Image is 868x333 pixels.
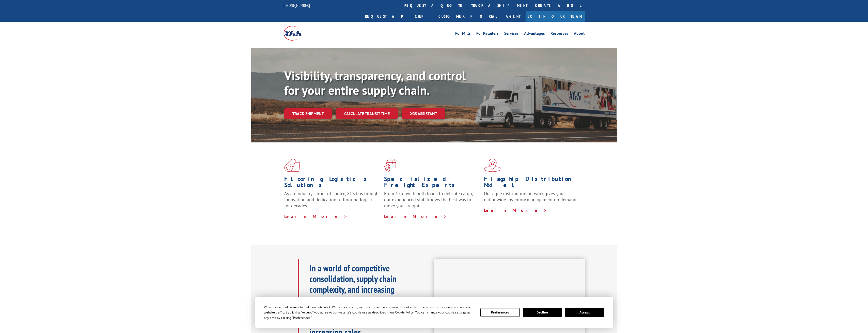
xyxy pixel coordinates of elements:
a: Track shipment [284,108,332,119]
p: From 123 overlength loads to delicate cargo, our experienced staff knows the best way to move you... [384,191,480,213]
a: Join Our Team [526,11,585,22]
a: Services [504,31,518,37]
a: Resources [550,31,568,37]
button: Decline [523,308,562,317]
h1: Specialized Freight Experts [384,176,480,191]
span: Our agile distribution network gives you nationwide inventory management on demand. [484,191,577,202]
b: Visibility, transparency, and control for your entire supply chain. [284,68,466,98]
span: As an industry carrier of choice, XGS has brought innovation and dedication to flooring logistics... [284,191,380,209]
div: We use essential cookies to make our site work. With your consent, we may also use non-essential ... [264,304,474,320]
a: Agent [501,11,526,22]
a: Learn More > [284,213,348,219]
a: Learn More > [484,207,547,213]
button: Accept [565,308,604,317]
a: For Retailers [476,31,499,37]
h1: Flooring Logistics Solutions [284,176,380,191]
img: xgs-icon-total-supply-chain-intelligence-red [284,159,300,172]
a: About [574,31,585,37]
a: Advantages [524,31,545,37]
img: xgs-icon-focused-on-flooring-red [384,159,396,172]
div: Cookie Consent Prompt [255,297,613,328]
h1: Flagship Distribution Model [484,176,580,191]
a: [PHONE_NUMBER] [283,3,310,8]
a: XGS ASSISTANT [402,108,445,119]
span: Preferences [293,316,310,320]
img: xgs-icon-flagship-distribution-model-red [484,159,501,172]
a: For Mills [455,31,471,37]
a: Learn More > [384,213,447,219]
button: Preferences [480,308,519,317]
a: Calculate transit time [336,108,398,119]
a: Request a pickup [361,11,435,22]
a: Customer Portal [435,11,501,22]
span: Cookie Policy [395,310,414,314]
